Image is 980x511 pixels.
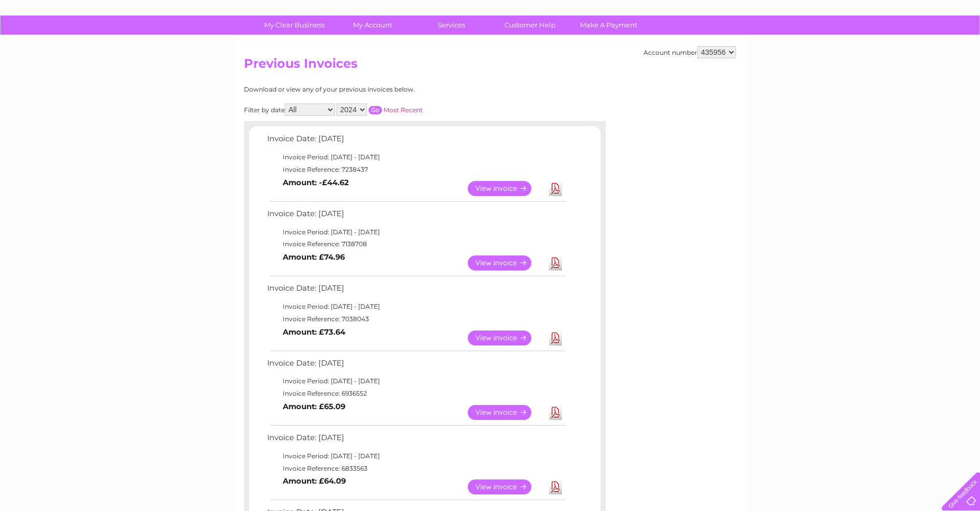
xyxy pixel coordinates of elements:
[265,375,567,387] td: Invoice Period: [DATE] - [DATE]
[265,226,567,238] td: Invoice Period: [DATE] - [DATE]
[265,356,567,375] td: Invoice Date: [DATE]
[487,16,573,35] a: Customer Help
[644,46,736,58] div: Account number
[785,5,856,18] a: 0333 014 3131
[265,450,567,462] td: Invoice Period: [DATE] - [DATE]
[265,313,567,325] td: Invoice Reference: 7038043
[549,330,562,345] a: Download
[247,6,735,50] div: Clear Business is a trading name of Verastar Limited (registered in [GEOGRAPHIC_DATA] No. 3667643...
[265,207,567,226] td: Invoice Date: [DATE]
[34,27,87,58] img: logo.png
[384,106,423,114] a: Most Recent
[265,238,567,250] td: Invoice Reference: 7138708
[265,300,567,313] td: Invoice Period: [DATE] - [DATE]
[283,178,349,187] b: Amount: -£44.62
[468,479,544,494] a: View
[265,132,567,151] td: Invoice Date: [DATE]
[946,44,970,52] a: Log out
[409,16,494,35] a: Services
[283,327,345,337] b: Amount: £73.64
[566,16,651,35] a: Make A Payment
[798,44,818,52] a: Water
[283,402,345,411] b: Amount: £65.09
[265,281,567,300] td: Invoice Date: [DATE]
[265,462,567,475] td: Invoice Reference: 6833563
[244,56,736,76] h2: Previous Invoices
[468,181,544,196] a: View
[468,330,544,345] a: View
[824,44,847,52] a: Energy
[468,405,544,420] a: View
[330,16,416,35] a: My Account
[265,163,567,176] td: Invoice Reference: 7238437
[244,103,515,116] div: Filter by date
[265,387,567,400] td: Invoice Reference: 6936552
[283,476,346,486] b: Amount: £64.09
[283,252,345,262] b: Amount: £74.96
[244,86,515,93] div: Download or view any of your previous invoices below.
[890,44,905,52] a: Blog
[549,405,562,420] a: Download
[252,16,337,35] a: My Clear Business
[853,44,884,52] a: Telecoms
[911,44,937,52] a: Contact
[549,255,562,270] a: Download
[549,181,562,196] a: Download
[549,479,562,494] a: Download
[468,255,544,270] a: View
[265,151,567,163] td: Invoice Period: [DATE] - [DATE]
[265,431,567,450] td: Invoice Date: [DATE]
